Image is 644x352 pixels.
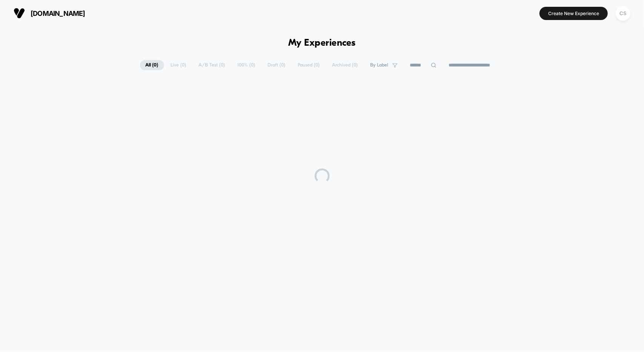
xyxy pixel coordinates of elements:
span: By Label [370,62,389,68]
img: Visually logo [14,8,25,19]
span: [DOMAIN_NAME] [31,9,85,17]
button: [DOMAIN_NAME] [11,7,88,19]
span: All ( 0 ) [140,60,164,70]
div: CS [616,6,630,21]
h1: My Experiences [288,38,356,49]
button: CS [613,6,633,21]
button: Create New Experience [539,7,608,20]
